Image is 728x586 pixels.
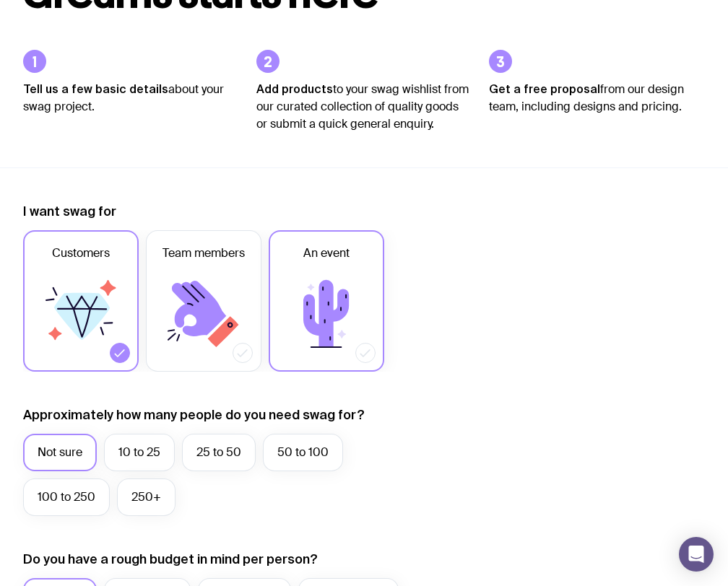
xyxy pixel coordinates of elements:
label: Approximately how many people do you need swag for? [23,406,365,424]
strong: Get a free proposal [489,82,600,95]
label: Do you have a rough budget in mind per person? [23,551,318,568]
strong: Add products [256,82,333,95]
label: 10 to 25 [104,434,175,471]
p: to your swag wishlist from our curated collection of quality goods or submit a quick general enqu... [256,80,472,133]
label: 100 to 250 [23,478,110,516]
span: Team members [162,245,245,262]
span: Customers [52,245,110,262]
span: An event [303,245,350,262]
label: 250+ [117,478,175,516]
strong: Tell us a few basic details [23,82,168,95]
p: about your swag project. [23,80,239,115]
label: 25 to 50 [182,434,256,471]
p: from our design team, including designs and pricing. [489,80,705,115]
label: Not sure [23,434,97,471]
label: I want swag for [23,203,116,220]
div: Open Intercom Messenger [679,537,714,572]
label: 50 to 100 [263,434,343,471]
